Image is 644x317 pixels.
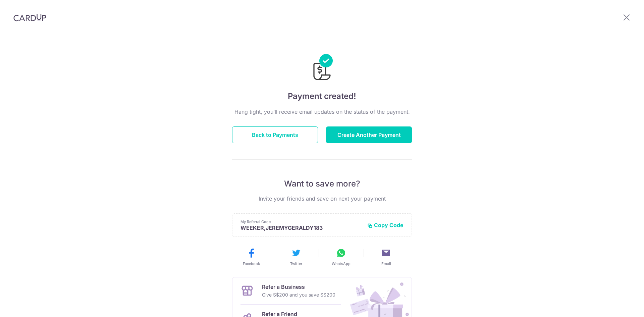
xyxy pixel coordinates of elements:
span: Facebook [243,261,260,266]
button: Back to Payments [232,126,318,143]
button: Facebook [231,248,271,266]
button: Create Another Payment [326,126,412,143]
p: Hang tight, you’ll receive email updates on the status of the payment. [232,108,412,116]
img: CardUp [13,13,46,21]
span: Email [381,261,391,266]
p: Give S$200 and you save S$200 [262,291,335,299]
button: WhatsApp [321,248,361,266]
span: WhatsApp [332,261,351,266]
h4: Payment created! [232,90,412,102]
button: Email [366,248,406,266]
p: Invite your friends and save on next your payment [232,195,412,203]
span: Twitter [290,261,302,266]
img: Payments [311,54,333,82]
p: My Referral Code [240,219,362,224]
p: Refer a Business [262,283,335,291]
p: WEEKER,JEREMYGERALDY183 [240,224,362,231]
button: Copy Code [367,222,404,228]
button: Twitter [276,248,316,266]
p: Want to save more? [232,178,412,189]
